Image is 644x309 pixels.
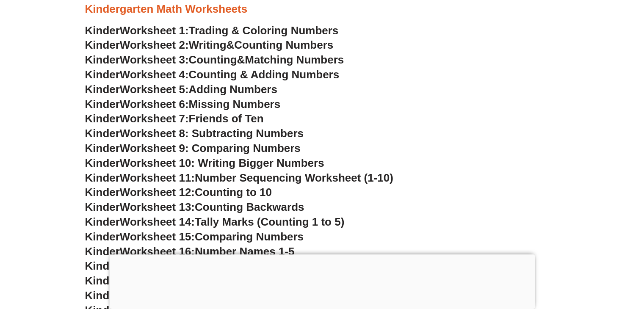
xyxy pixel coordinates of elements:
span: Tally Marks (Counting 1 to 5) [195,215,344,228]
span: Kinder [85,157,120,169]
a: KinderWorksheet 4:Counting & Adding Numbers [85,68,340,81]
span: Friends of Ten [189,112,264,125]
a: KinderWorksheet 10: Writing Bigger Numbers [85,157,324,169]
iframe: Chat Widget [503,214,644,309]
a: KinderWorksheet 7:Friends of Ten [85,112,264,125]
span: Worksheet 4: [120,68,189,81]
span: Worksheet 8: Subtracting Numbers [120,127,304,140]
span: Worksheet 6: [120,98,189,110]
span: Worksheet 1: [120,24,189,37]
span: Kinder [85,230,120,243]
span: Worksheet 11: [120,171,195,184]
span: Kinder [85,259,120,272]
span: Kinder [85,245,120,258]
span: Number Sequencing Worksheet (1-10) [195,171,393,184]
span: Worksheet 7: [120,112,189,125]
span: Kinder [85,98,120,110]
span: Kinder [85,53,120,66]
h3: Kindergarten Math Worksheets [85,2,559,17]
a: KinderWorksheet 2:Writing&Counting Numbers [85,39,334,51]
span: Trading & Coloring Numbers [189,24,339,37]
span: Worksheet 3: [120,53,189,66]
span: Kinder [85,186,120,199]
span: Counting Numbers [234,39,333,51]
span: Matching Numbers [245,53,344,66]
span: Number Names 1-5 [195,245,294,258]
span: Adding Numbers [189,83,277,96]
span: Worksheet 12: [120,186,195,199]
span: Kinder [85,274,120,287]
a: KinderWorksheet 3:Counting&Matching Numbers [85,53,344,66]
span: Worksheet 13: [120,201,195,213]
span: Kinder [85,83,120,96]
span: Counting Backwards [195,201,304,213]
a: KinderWorksheet 8: Subtracting Numbers [85,127,304,140]
a: KinderWorksheet 1:Trading & Coloring Numbers [85,24,339,37]
iframe: Advertisement [109,254,535,307]
span: Worksheet 14: [120,215,195,228]
span: Kinder [85,142,120,154]
span: Kinder [85,201,120,213]
span: Kinder [85,112,120,125]
span: Worksheet 15: [120,230,195,243]
span: Worksheet 5: [120,83,189,96]
span: Missing Numbers [189,98,281,110]
span: Worksheet 10: Writing Bigger Numbers [120,157,324,169]
a: KinderWorksheet 5:Adding Numbers [85,83,277,96]
span: Kinder [85,171,120,184]
span: Counting & Adding Numbers [189,68,340,81]
a: KinderWorksheet 9: Comparing Numbers [85,142,301,154]
span: Kinder [85,68,120,81]
span: Kinder [85,24,120,37]
span: Worksheet 16: [120,245,195,258]
span: Counting [189,53,237,66]
span: Kinder [85,127,120,140]
span: Kinder [85,289,120,302]
span: Counting to 10 [195,186,272,199]
span: Kinder [85,39,120,51]
span: Worksheet 2: [120,39,189,51]
a: KinderWorksheet 6:Missing Numbers [85,98,281,110]
span: Comparing Numbers [195,230,304,243]
span: Kinder [85,215,120,228]
span: Writing [189,39,227,51]
span: Worksheet 9: Comparing Numbers [120,142,301,154]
